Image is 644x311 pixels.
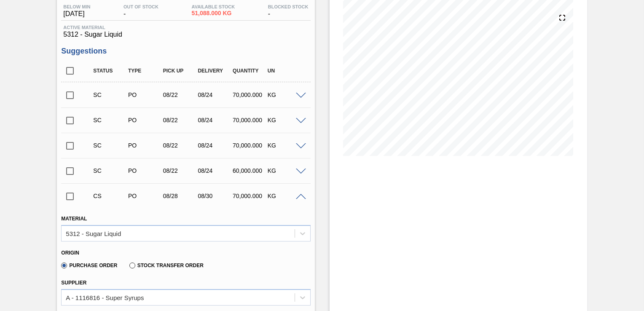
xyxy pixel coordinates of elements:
span: Out Of Stock [123,4,158,9]
div: 08/22/2025 [161,91,199,98]
div: Suggestion Created [91,142,129,149]
div: KG [266,167,303,174]
span: 51,088.000 KG [192,10,235,16]
div: 70,000.000 [231,193,268,199]
div: Purchase order [126,193,164,199]
div: 08/24/2025 [196,117,233,123]
label: Purchase Order [61,263,117,268]
div: Quantity [231,68,268,74]
div: Suggestion Created [91,167,129,174]
div: KG [266,142,303,149]
div: 08/30/2025 [196,193,233,199]
div: 70,000.000 [231,91,268,98]
div: Suggestion Created [91,91,129,98]
h3: Suggestions [61,47,310,56]
div: Purchase order [126,142,164,149]
label: Origin [61,250,79,256]
div: 70,000.000 [231,142,268,149]
div: 70,000.000 [231,117,268,123]
div: A - 1116816 - Super Syrups [66,294,144,301]
div: Delivery [196,68,233,74]
div: 08/22/2025 [161,167,199,174]
div: 08/24/2025 [196,91,233,98]
label: Material [61,216,87,222]
div: 08/22/2025 [161,117,199,123]
div: Status [91,68,129,74]
div: Purchase order [126,167,164,174]
div: 5312 - Sugar Liquid [66,230,121,237]
span: Active Material [63,25,308,30]
label: Supplier [61,280,86,286]
div: KG [266,193,303,199]
label: Stock Transfer Order [129,263,204,268]
span: 5312 - Sugar Liquid [63,31,308,38]
span: Blocked Stock [268,4,309,9]
div: 08/28/2025 [161,193,199,199]
div: Suggestion Created [91,117,129,123]
div: 60,000.000 [231,167,268,174]
div: - [266,4,311,18]
div: Type [126,68,164,74]
div: 08/24/2025 [196,167,233,174]
div: - [121,4,161,18]
div: KG [266,91,303,98]
div: Pick up [161,68,199,74]
div: Changed Suggestion [91,193,129,199]
div: Purchase order [126,117,164,123]
div: Purchase order [126,91,164,98]
div: 08/24/2025 [196,142,233,149]
div: 08/22/2025 [161,142,199,149]
div: KG [266,117,303,123]
span: Below Min [63,4,90,9]
div: UN [266,68,303,74]
span: Available Stock [192,4,235,9]
span: [DATE] [63,10,90,18]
